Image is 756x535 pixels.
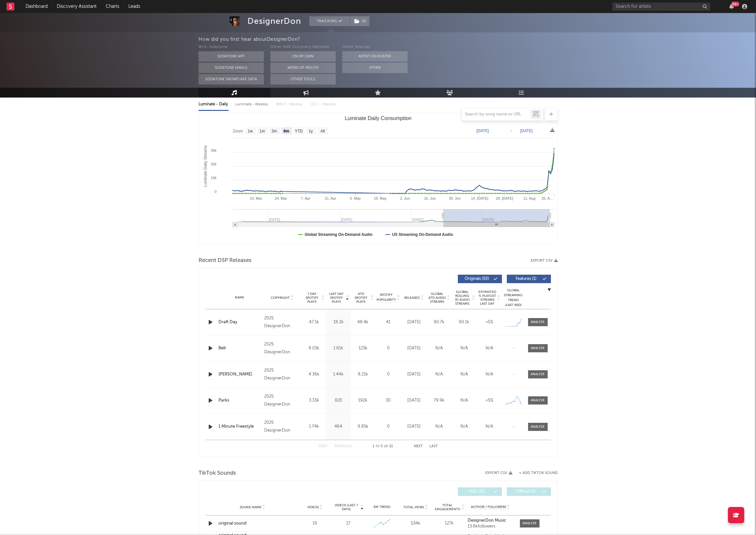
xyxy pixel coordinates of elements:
[403,423,425,430] div: [DATE]
[504,288,523,308] div: Global Streaming Trend (Last 60D)
[218,345,261,352] a: Belt
[334,445,352,448] button: Previous
[403,319,425,326] div: [DATE]
[218,520,287,527] a: original sound
[476,129,489,133] text: [DATE]
[612,3,710,11] input: Search for artists
[328,345,349,352] div: 1.61k
[376,445,379,448] span: to
[453,397,475,404] div: N/A
[271,129,277,133] text: 3m
[309,16,350,26] button: Tracking
[377,371,400,378] div: 0
[453,319,475,326] div: 90.1k
[429,445,438,448] button: Last
[270,43,336,51] div: Other A&R Discovery Methods
[264,367,300,382] div: 2025 DesignerDon
[214,190,216,193] text: 0
[352,397,374,404] div: 192k
[478,371,500,378] div: N/A
[377,319,400,326] div: 41
[377,345,400,352] div: 0
[523,196,535,200] text: 11. Aug
[403,371,425,378] div: [DATE]
[531,259,558,263] button: Export CSV
[342,51,408,62] button: Artist on Roster
[453,423,475,430] div: N/A
[305,232,373,237] text: Global Streaming On-Demand Audio
[478,290,496,306] span: Estimated % Playlist Streams Last Day
[468,518,506,523] strong: DesignerDon Music
[218,423,261,430] a: 1 Minute Freestyle
[328,371,349,378] div: 1.44k
[509,129,513,133] text: →
[428,397,450,404] div: 79.9k
[400,520,431,527] div: 534k
[512,471,558,475] button: + Add TikTok Sound
[307,505,319,509] span: Videos
[199,43,264,51] div: With Sodatone
[275,196,287,200] text: 24. Mar
[283,129,289,133] text: 6m
[496,196,513,200] text: 28. [DATE]
[199,469,236,477] span: TikTok Sounds
[342,43,408,51] div: Other Sources
[300,520,330,527] div: 19
[342,63,408,73] button: Other
[218,397,261,404] div: Parks
[240,505,262,509] span: Sound Name
[519,471,558,475] button: + Add TikTok Sound
[403,345,425,352] div: [DATE]
[424,196,436,200] text: 16. Jun
[199,74,264,84] button: Sodatone Snowflake Data
[218,371,261,378] a: [PERSON_NAME]
[218,319,261,326] a: Draft Day
[203,145,207,187] text: Luminate Daily Streams
[199,99,229,110] div: Luminate - Daily
[211,176,217,180] text: 10k
[199,63,264,73] button: Sodatone Emails
[233,129,243,133] text: Zoom
[270,51,336,62] button: On My Own
[320,129,325,133] text: All
[199,113,557,243] svg: Luminate Daily Consumption
[352,345,374,352] div: 123k
[428,423,450,430] div: N/A
[270,63,336,73] button: Word Of Mouth
[264,419,300,435] div: 2025 DesignerDon
[199,51,264,62] button: Sodatone App
[468,524,513,529] div: 13.8k followers
[507,487,551,496] button: Official(0)
[729,4,734,9] button: 99+
[471,505,506,509] span: Author / Followers
[541,196,553,200] text: 25. A…
[377,293,396,302] span: Spotify Popularity
[248,16,301,26] div: DesignerDon
[478,319,500,326] div: <5%
[377,397,400,404] div: 30
[511,277,541,281] span: Features ( 1 )
[328,397,349,404] div: 820
[462,277,492,281] span: Originals ( 50 )
[462,490,492,494] span: UGC ( 15 )
[259,129,265,133] text: 1m
[428,292,446,304] span: Global ATD Audio Streams
[511,490,541,494] span: Official ( 0 )
[453,371,475,378] div: N/A
[270,74,336,84] button: Other Tools
[352,319,374,326] div: 48.4k
[434,503,460,511] span: Total Engagements
[328,319,349,326] div: 18.2k
[352,292,370,304] span: ATD Spotify Plays
[271,296,290,300] span: Copyright
[434,520,464,527] div: 127k
[365,443,401,451] div: 1 5 51
[352,371,374,378] div: 8.21k
[428,371,450,378] div: N/A
[346,520,350,527] div: 17
[318,445,328,448] button: First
